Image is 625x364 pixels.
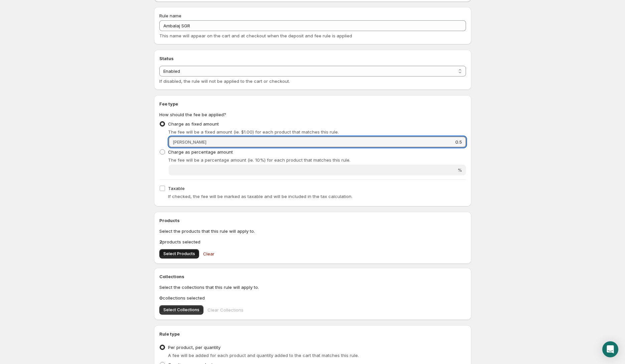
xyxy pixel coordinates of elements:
h2: Rule type [159,331,466,337]
h2: Products [159,217,466,224]
span: Rule name [159,13,181,18]
button: Select Products [159,249,199,258]
span: [PERSON_NAME] [173,139,206,145]
p: Select the collections that this rule will apply to. [159,284,466,291]
h2: Collections [159,273,466,280]
span: A fee will be added for each product and quantity added to the cart that matches this rule. [168,353,359,358]
span: How should the fee be applied? [159,112,226,117]
h2: Fee type [159,101,466,107]
span: The fee will be a fixed amount (ie. $1.00) for each product that matches this rule. [168,129,339,135]
div: Open Intercom Messenger [602,341,618,357]
p: The fee will be a percentage amount (ie. 10%) for each product that matches this rule. [168,157,466,163]
b: 0 [159,295,163,301]
span: Charge as percentage amount [168,149,233,155]
span: Select Collections [163,307,199,313]
span: This name will appear on the cart and at checkout when the deposit and fee rule is applied [159,33,352,38]
span: Select Products [163,251,195,256]
span: Clear [203,250,214,257]
h2: Status [159,55,466,62]
span: If checked, the fee will be marked as taxable and will be included in the tax calculation. [168,194,352,199]
b: 2 [159,239,162,244]
p: Select the products that this rule will apply to. [159,228,466,234]
p: collections selected [159,295,466,301]
button: Select Collections [159,305,203,315]
span: If disabled, the rule will not be applied to the cart or checkout. [159,78,290,84]
span: Taxable [168,186,185,191]
button: Clear [199,247,218,260]
p: products selected [159,238,466,245]
span: Per product, per quantity [168,345,220,350]
span: % [458,167,462,173]
span: Charge as fixed amount [168,121,219,127]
